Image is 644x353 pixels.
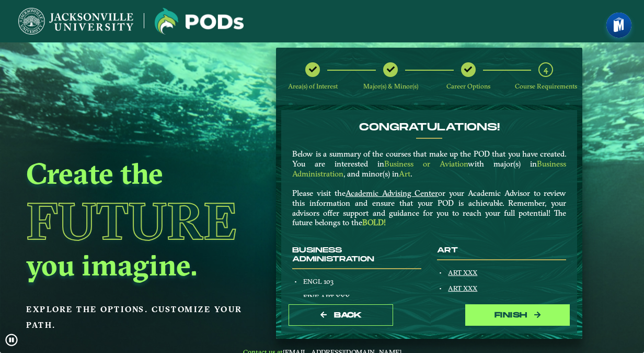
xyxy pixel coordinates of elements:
a: FINE ART XXX [303,293,350,301]
button: Finish [465,304,570,326]
span: Career Options [446,82,490,90]
span: ENGL 103 [303,277,333,285]
span: Art [399,169,410,179]
span: 4 [544,64,548,74]
h2: you imagine. [26,247,251,283]
h4: Art [437,246,566,255]
span: Major(s) & Minor(s) [363,82,418,90]
span: Business Administration [292,159,566,179]
a: ART XXX [448,268,477,277]
span: Back [334,311,362,319]
button: Back [289,304,393,326]
span: Course Requirements [515,82,577,90]
span: , and minor(s) in [343,169,399,179]
h4: Congratulations! [292,121,566,134]
p: Below is a summary of the courses that make up the POD that you have created. You are interested ... [292,149,566,228]
img: Jacksonville University logo [155,8,244,35]
strong: BOLD! [362,217,386,227]
h1: Future [26,195,251,247]
a: ART XXX [448,284,477,292]
span: Area(s) of Interest [288,82,338,90]
span: Business or Aviation [384,159,468,169]
h4: Business Administration [292,246,421,264]
h2: Create the [26,155,251,192]
img: Jacksonville University logo [18,8,133,35]
p: Explore the options. Customize your path. [26,302,251,333]
a: Academic Advising Center [346,188,439,198]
